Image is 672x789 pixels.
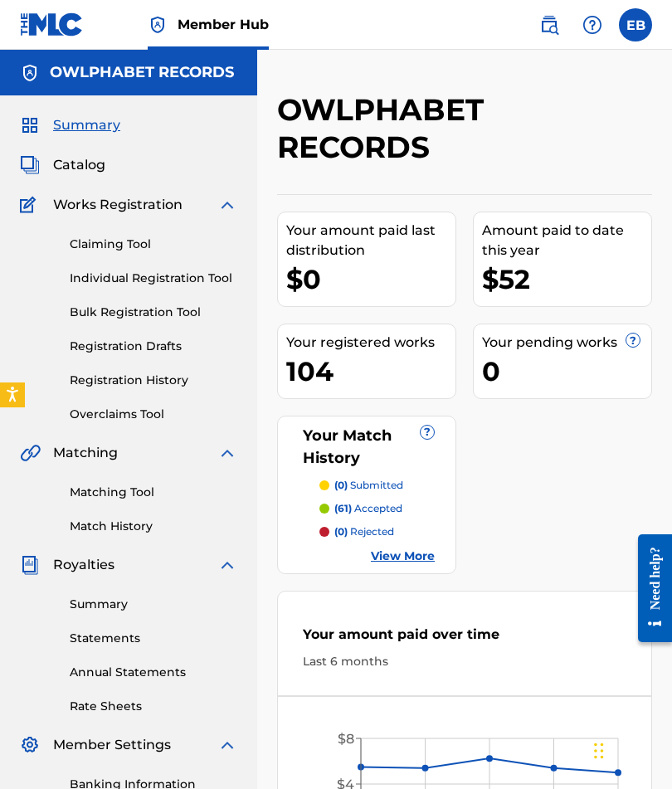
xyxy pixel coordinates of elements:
span: Matching [53,443,118,463]
a: View More [371,548,435,565]
a: Matching Tool [70,484,237,501]
img: help [582,15,602,35]
p: submitted [334,478,403,493]
a: SummarySummary [20,115,120,135]
a: Bulk Registration Tool [70,304,237,321]
div: Amount paid to date this year [482,221,651,261]
a: Rate Sheets [70,698,237,715]
span: Member Hub [178,15,269,34]
a: Individual Registration Tool [70,270,237,287]
div: Last 6 months [303,653,626,670]
a: Statements [70,630,237,647]
img: expand [217,555,237,575]
iframe: Resource Center [626,517,672,659]
div: Your amount paid last distribution [286,221,455,261]
img: Accounts [20,63,40,83]
a: Overclaims Tool [70,406,237,423]
span: Member Settings [53,735,171,755]
span: Summary [53,115,120,135]
span: (0) [334,525,348,538]
a: Summary [70,596,237,613]
div: User Menu [619,8,652,41]
div: Drag [594,726,604,776]
div: Your amount paid over time [303,625,626,653]
a: CatalogCatalog [20,155,105,175]
img: Royalties [20,555,40,575]
div: Your registered works [286,333,455,353]
img: MLC Logo [20,12,84,37]
div: 0 [482,353,651,390]
iframe: Chat Widget [589,709,672,789]
span: Works Registration [53,195,183,215]
a: Match History [70,518,237,535]
img: Works Registration [20,195,41,215]
div: $52 [482,261,651,298]
div: Help [576,8,609,41]
img: expand [217,735,237,755]
img: Matching [20,443,41,463]
img: expand [217,443,237,463]
div: 104 [286,353,455,390]
tspan: $8 [338,731,354,747]
img: search [539,15,559,35]
p: rejected [334,524,394,539]
div: $0 [286,261,455,298]
a: Annual Statements [70,664,237,681]
a: (61) accepted [319,501,435,516]
img: Member Settings [20,735,40,755]
span: ? [626,334,640,347]
a: (0) rejected [319,524,435,539]
div: Your Match History [299,425,435,470]
img: Top Rightsholder [148,15,168,35]
a: Registration History [70,372,237,389]
h2: OWLPHABET RECORDS [277,91,566,166]
div: Your pending works [482,333,651,353]
img: expand [217,195,237,215]
a: (0) submitted [319,478,435,493]
h5: OWLPHABET RECORDS [50,63,234,82]
span: ? [421,426,434,439]
span: Royalties [53,555,114,575]
img: Catalog [20,155,40,175]
span: Catalog [53,155,105,175]
a: Public Search [533,8,566,41]
img: Summary [20,115,40,135]
p: accepted [334,501,402,516]
span: (0) [334,479,348,491]
a: Claiming Tool [70,236,237,253]
span: (61) [334,502,352,514]
a: Registration Drafts [70,338,237,355]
